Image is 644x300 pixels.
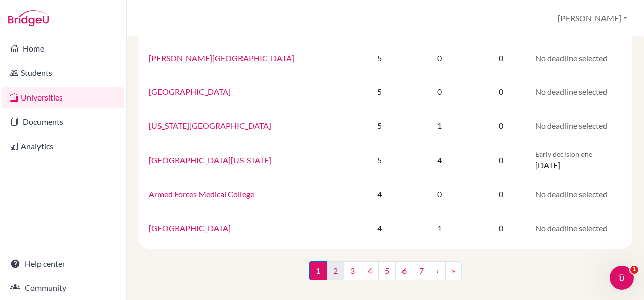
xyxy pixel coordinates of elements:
[535,53,608,63] span: No deadline selected
[149,155,271,165] a: [GEOGRAPHIC_DATA][US_STATE]
[361,261,379,280] a: 4
[407,109,473,142] td: 1
[473,177,529,211] td: 0
[2,254,124,274] a: Help center
[610,266,634,290] iframe: Intercom live chat
[407,75,473,109] td: 0
[535,223,608,233] span: No deadline selected
[352,211,407,245] td: 4
[407,177,473,211] td: 0
[473,41,529,75] td: 0
[149,189,254,199] a: Armed Forces Medical College
[2,63,124,83] a: Students
[535,148,622,159] p: Early decision one
[395,261,413,280] a: 6
[2,112,124,132] a: Documents
[378,261,396,280] a: 5
[8,10,49,26] img: Bridge-U
[2,136,124,157] a: Analytics
[630,266,638,274] span: 1
[2,278,124,298] a: Community
[352,41,407,75] td: 5
[413,261,430,280] a: 7
[473,142,529,177] td: 0
[473,109,529,142] td: 0
[309,261,462,288] nav: ...
[149,87,231,96] a: [GEOGRAPHIC_DATA]
[149,121,271,130] a: [US_STATE][GEOGRAPHIC_DATA]
[553,9,632,28] button: [PERSON_NAME]
[352,142,407,177] td: 5
[407,211,473,245] td: 1
[352,177,407,211] td: 4
[529,142,628,177] td: [DATE]
[352,75,407,109] td: 5
[309,261,327,280] span: 1
[473,75,529,109] td: 0
[535,121,608,130] span: No deadline selected
[352,109,407,142] td: 5
[327,261,344,280] a: 2
[2,87,124,108] a: Universities
[535,87,608,96] span: No deadline selected
[407,41,473,75] td: 0
[430,261,446,280] a: ›
[473,211,529,245] td: 0
[535,189,608,199] span: No deadline selected
[149,53,294,63] a: [PERSON_NAME][GEOGRAPHIC_DATA]
[2,38,124,59] a: Home
[149,223,231,233] a: [GEOGRAPHIC_DATA]
[407,142,473,177] td: 4
[344,261,361,280] a: 3
[445,261,462,280] a: »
